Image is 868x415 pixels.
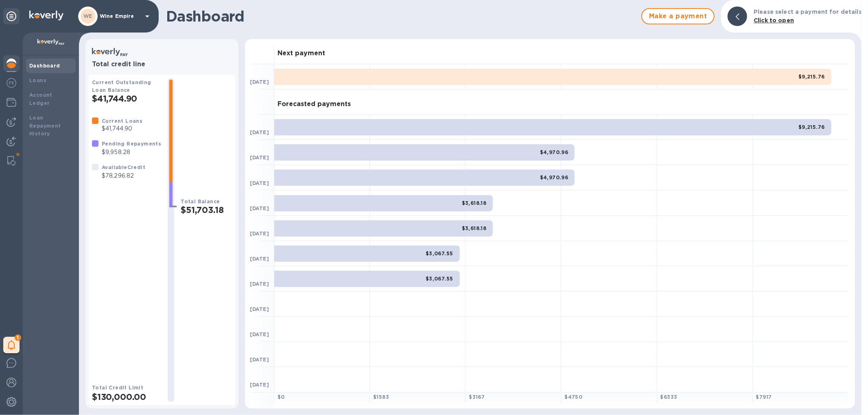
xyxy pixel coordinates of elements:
[29,77,46,83] b: Loans
[798,124,825,130] b: $9,215.76
[92,392,161,402] h2: $130,000.00
[92,93,161,104] h2: $41,744.90
[250,306,269,312] b: [DATE]
[102,172,145,180] p: $78,296.82
[7,98,16,107] img: Wallets
[649,11,707,21] span: Make a payment
[102,124,142,133] p: $41,744.90
[756,394,772,400] b: $ 7917
[102,118,142,124] b: Current Loans
[373,394,389,400] b: $ 1583
[29,11,63,20] img: Logo
[250,256,269,262] b: [DATE]
[278,394,285,400] b: $ 0
[181,198,220,204] b: Total Balance
[29,63,60,69] b: Dashboard
[102,164,145,170] b: Available Credit
[250,356,269,363] b: [DATE]
[29,115,61,137] b: Loan Repayment History
[278,50,325,57] h3: Next payment
[278,100,351,108] h3: Forecasted payments
[100,13,140,19] p: Wine Empire
[102,148,161,156] p: $9,958.28
[92,79,151,93] b: Current Outstanding Loan Balance
[92,61,232,68] h3: Total credit line
[564,394,582,400] b: $ 4750
[3,8,20,24] div: Unpin categories
[15,335,21,341] span: 1
[181,205,232,215] h2: $51,703.18
[29,92,52,106] b: Account Ledger
[92,385,143,391] b: Total Credit Limit
[462,200,487,206] b: $3,618.18
[250,180,269,186] b: [DATE]
[426,250,453,256] b: $3,067.55
[250,382,269,388] b: [DATE]
[462,225,487,231] b: $3,618.18
[426,276,453,282] b: $3,067.55
[250,79,269,85] b: [DATE]
[83,13,92,19] b: WE
[540,149,568,155] b: $4,970.96
[250,154,269,161] b: [DATE]
[250,129,269,135] b: [DATE]
[102,141,161,147] b: Pending Repayments
[7,78,16,88] img: Foreign exchange
[798,74,825,80] b: $9,215.76
[754,9,861,15] b: Please select a payment for details
[250,281,269,287] b: [DATE]
[250,230,269,237] b: [DATE]
[250,331,269,337] b: [DATE]
[754,17,794,24] b: Click to open
[166,8,637,25] h1: Dashboard
[540,174,568,180] b: $4,970.96
[660,394,678,400] b: $ 6333
[469,394,485,400] b: $ 3167
[641,8,715,24] button: Make a payment
[250,205,269,211] b: [DATE]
